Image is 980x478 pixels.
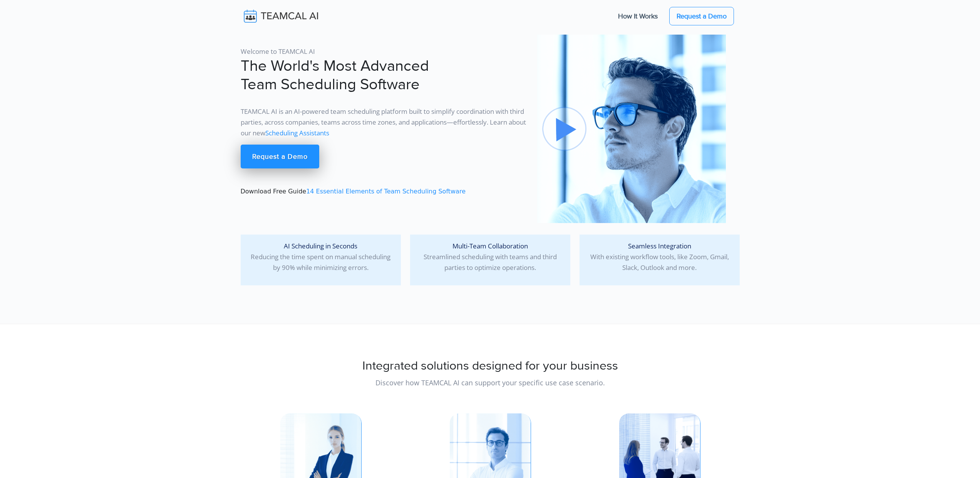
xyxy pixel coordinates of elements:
p: Streamlined scheduling with teams and third parties to optimize operations. [416,241,564,273]
p: With existing workflow tools, like Zoom, Gmail, Slack, Outlook and more. [586,241,734,273]
p: TEAMCAL AI is an AI-powered team scheduling platform built to simplify coordination with third pa... [241,106,528,138]
span: Multi-Team Collaboration [452,241,528,250]
p: Discover how TEAMCAL AI can support your specific use case scenario. [241,377,740,388]
span: Seamless Integration [628,241,691,250]
span: AI Scheduling in Seconds [284,241,357,250]
img: pic [537,35,726,223]
h1: The World's Most Advanced Team Scheduling Software [241,57,528,94]
p: Welcome to TEAMCAL AI [241,46,528,57]
div: Download Free Guide [236,35,533,223]
a: Request a Demo [669,7,734,25]
a: Scheduling Assistants [265,128,329,137]
p: Reducing the time spent on manual scheduling by 90% while minimizing errors. [247,241,395,273]
a: Request a Demo [241,145,319,168]
a: 14 Essential Elements of Team Scheduling Software [306,188,466,195]
h2: Integrated solutions designed for your business [241,359,740,373]
a: How It Works [610,8,665,24]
